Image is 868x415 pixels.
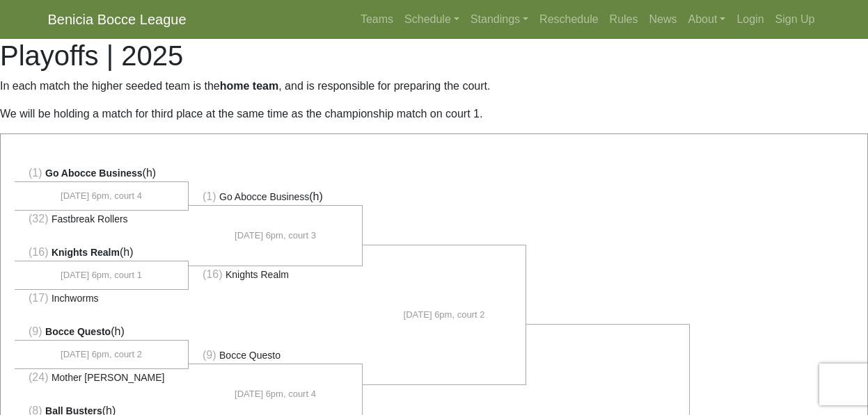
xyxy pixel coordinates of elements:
span: [DATE] 6pm, court 4 [61,189,142,203]
a: Rules [604,6,644,33]
span: [DATE] 6pm, court 2 [404,308,485,322]
span: (9) [29,325,42,337]
span: Go Abocce Business [45,168,143,179]
span: Knights Realm [52,247,120,258]
span: [DATE] 6pm, court 4 [235,387,316,401]
span: Inchworms [52,293,99,304]
span: Mother [PERSON_NAME] [52,372,165,383]
span: [DATE] 6pm, court 2 [61,348,142,361]
span: (24) [29,371,48,383]
li: (h) [189,188,363,206]
a: Benicia Bocce League [48,6,187,33]
a: Schedule [399,6,465,33]
span: Bocce Questo [219,350,281,361]
span: (17) [29,292,48,304]
span: (16) [29,246,48,258]
span: (1) [29,167,42,179]
span: Bocce Questo [45,326,111,337]
li: (h) [15,165,189,182]
a: Login [731,6,769,33]
span: [DATE] 6pm, court 1 [61,268,142,282]
span: (16) [203,268,222,280]
span: Knights Realm [226,269,289,280]
a: About [683,6,732,33]
span: (9) [203,349,216,361]
li: (h) [15,323,189,341]
a: Sign Up [770,6,821,33]
a: Reschedule [534,6,604,33]
span: (1) [203,190,216,202]
span: Fastbreak Rollers [52,213,128,225]
span: [DATE] 6pm, court 3 [235,229,316,243]
strong: home team [220,80,278,92]
li: (h) [15,244,189,261]
span: (32) [29,213,48,225]
a: Standings [465,6,534,33]
a: News [644,6,683,33]
span: Go Abocce Business [219,191,309,202]
a: Teams [355,6,399,33]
